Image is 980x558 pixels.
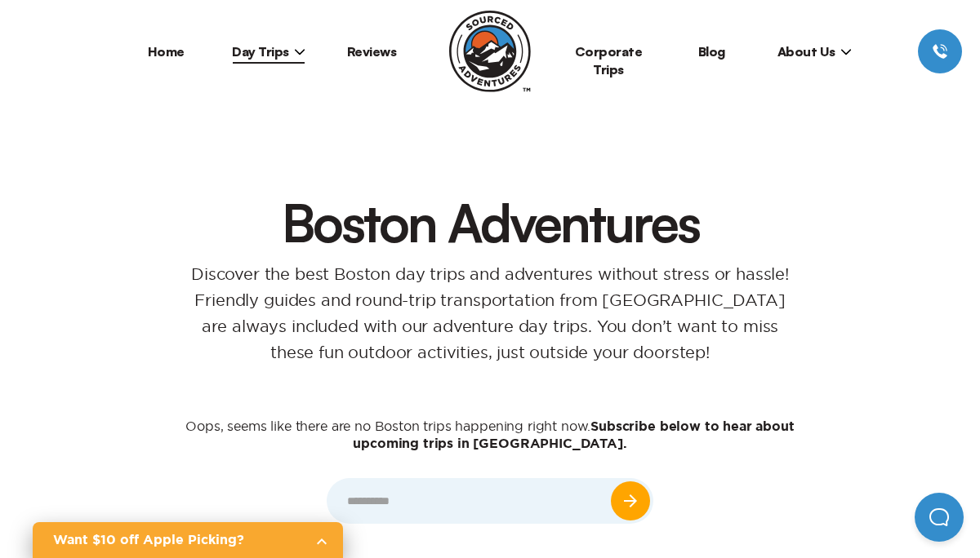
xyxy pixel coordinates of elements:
[347,43,397,60] a: Reviews
[449,11,531,92] img: Sourced Adventures company logo
[148,43,185,60] a: Home
[915,493,964,542] iframe: Help Scout Beacon - Open
[82,196,898,248] h1: Boston Adventures
[232,43,305,60] span: Day Trips
[575,43,643,77] a: Corporate Trips
[53,530,302,550] h2: Want $10 off Apple Picking?
[163,261,817,365] p: Discover the best Boston day trips and adventures without stress or hassle! Friendly guides and r...
[777,43,852,60] span: About Us
[163,418,817,452] p: Oops, seems like there are no Boston trips happening right now.
[611,481,650,520] input: Submit
[698,43,725,60] a: Blog
[33,522,343,558] a: Want $10 off Apple Picking?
